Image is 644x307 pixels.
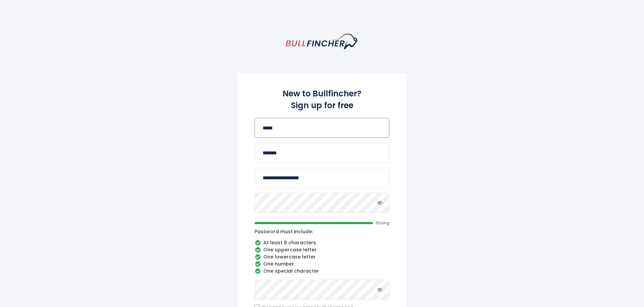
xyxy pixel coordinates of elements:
h2: New to Bullfincher? Sign up for free [255,88,389,111]
li: One number [255,261,389,267]
li: One lowercase letter [255,254,389,260]
li: At least 8 characters [255,240,389,246]
span: Strong [376,220,389,226]
li: One special character [255,268,389,274]
a: homepage [286,34,358,49]
li: One uppercase letter [255,247,389,253]
p: Password must include: [255,228,389,235]
i: Toggle password visibility [377,200,383,205]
